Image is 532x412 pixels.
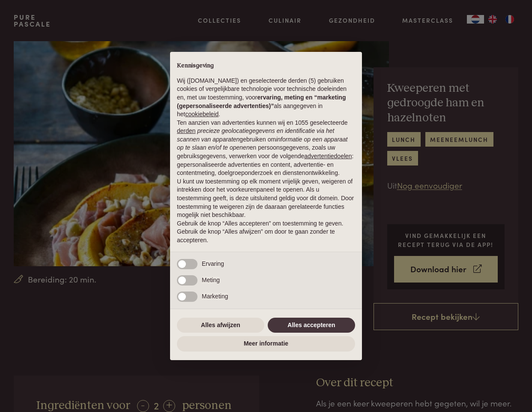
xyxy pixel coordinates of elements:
button: advertentiedoelen [304,152,352,161]
p: U kunt uw toestemming op elk moment vrijelijk geven, weigeren of intrekken door het voorkeurenpan... [177,177,355,220]
span: Marketing [202,293,228,300]
p: Wij ([DOMAIN_NAME]) en geselecteerde derden (5) gebruiken cookies of vergelijkbare technologie vo... [177,77,355,119]
button: Alles afwijzen [177,318,264,333]
span: Meting [202,277,220,283]
button: Meer informatie [177,336,355,352]
p: Gebruik de knop “Alles accepteren” om toestemming te geven. Gebruik de knop “Alles afwijzen” om d... [177,220,355,245]
em: precieze geolocatiegegevens en identificatie via het scannen van apparaten [177,127,334,143]
strong: ervaring, meting en “marketing (gepersonaliseerde advertenties)” [177,94,346,109]
button: Alles accepteren [268,318,355,333]
a: cookiebeleid [185,111,218,117]
em: informatie op een apparaat op te slaan en/of te openen [177,136,348,151]
span: Ervaring [202,260,224,267]
button: derden [177,127,196,135]
p: Ten aanzien van advertenties kunnen wij en 1055 geselecteerde gebruiken om en persoonsgegevens, z... [177,119,355,177]
h2: Kennisgeving [177,62,355,70]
